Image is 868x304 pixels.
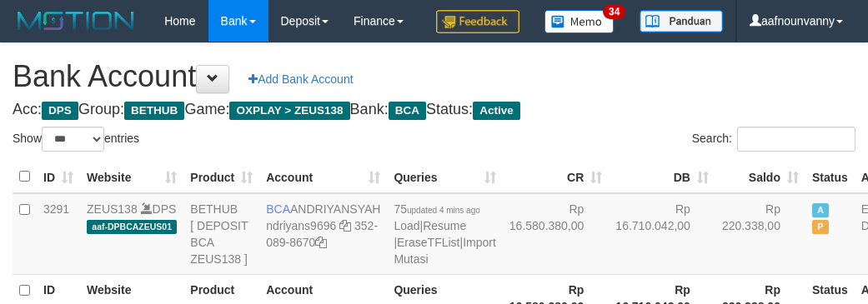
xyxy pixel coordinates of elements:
th: DB: activate to sort column ascending [609,161,715,193]
th: Queries: activate to sort column ascending [387,161,502,193]
td: Rp 220.338,00 [715,193,805,275]
h1: Bank Account [13,60,855,93]
a: Load [394,219,419,232]
td: ANDRIYANSYAH 352-089-8670 [259,193,387,275]
a: Import Mutasi [394,236,495,266]
input: Search: [737,127,855,152]
th: Account: activate to sort column ascending [259,161,387,193]
th: Website: activate to sort column ascending [80,161,183,193]
label: Search: [692,127,855,152]
a: EraseTFList [397,236,459,249]
span: Paused [812,220,829,234]
span: BCA [389,102,426,120]
a: Copy ndriyans9696 to clipboard [339,219,351,232]
img: Button%20Memo.svg [544,10,615,33]
span: Active [812,203,829,217]
img: Feedback.jpg [436,10,519,33]
span: Active [473,102,520,120]
td: Rp 16.580.380,00 [503,193,610,275]
th: ID: activate to sort column ascending [37,161,80,193]
select: Showentries [42,127,104,152]
span: | | | [394,202,495,266]
span: updated 4 mins ago [407,206,480,215]
span: 34 [603,4,625,19]
a: Copy 3520898670 to clipboard [315,236,327,249]
a: ndriyans9696 [266,219,336,232]
span: OXPLAY > ZEUS138 [229,102,349,120]
th: Saldo: activate to sort column ascending [715,161,805,193]
td: Rp 16.710.042,00 [609,193,715,275]
span: aaf-DPBCAZEUS01 [87,220,177,234]
td: 3291 [37,193,80,275]
span: BCA [266,202,290,216]
th: CR: activate to sort column ascending [503,161,610,193]
a: Add Bank Account [238,65,364,93]
a: Resume [423,219,466,232]
img: MOTION_logo.png [13,8,139,33]
img: panduan.png [640,10,723,32]
h4: Acc: Group: Game: Bank: Status: [13,102,855,118]
th: Status [805,161,855,193]
td: BETHUB [ DEPOSIT BCA ZEUS138 ] [183,193,259,275]
th: Product: activate to sort column ascending [183,161,259,193]
span: 75 [394,202,479,216]
label: Show entries [13,127,139,152]
a: ZEUS138 [87,202,138,216]
span: BETHUB [124,102,184,120]
span: DPS [42,102,78,120]
td: DPS [80,193,183,275]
